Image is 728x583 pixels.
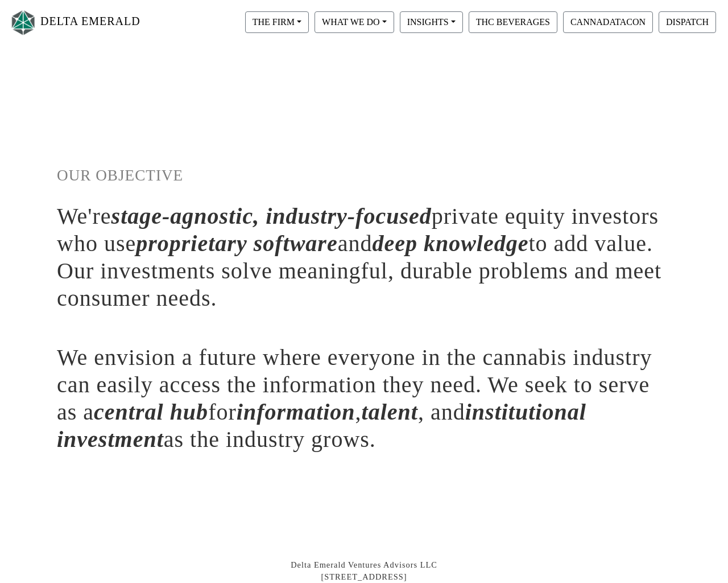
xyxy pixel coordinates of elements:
[656,17,719,26] a: DISPATCH
[57,166,671,185] h1: OUR OBJECTIVE
[94,399,208,425] span: central hub
[659,11,716,33] button: DISPATCH
[362,399,418,425] span: talent
[469,11,557,33] button: THC BEVERAGES
[315,11,394,33] button: WHAT WE DO
[466,17,560,26] a: THC BEVERAGES
[560,17,656,26] a: CANNADATACON
[9,5,140,40] a: DELTA EMERALD
[563,11,653,33] button: CANNADATACON
[136,231,337,256] span: proprietary software
[372,231,528,256] span: deep knowledge
[400,11,463,33] button: INSIGHTS
[57,203,671,312] h1: We're private equity investors who use and to add value. Our investments solve meaningful, durabl...
[237,399,355,425] span: information
[57,344,671,453] h1: We envision a future where everyone in the cannabis industry can easily access the information th...
[245,11,309,33] button: THE FIRM
[9,7,38,38] img: Logo
[111,203,432,229] span: stage-agnostic, industry-focused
